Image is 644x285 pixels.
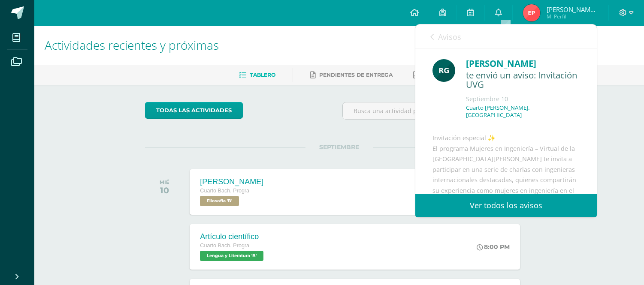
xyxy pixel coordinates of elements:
div: MIÉ [160,179,169,185]
div: te envió un aviso: Invitación UVG [466,70,580,90]
span: Actividades recientes y próximas [45,37,219,53]
div: Septiembre 10 [466,95,580,103]
div: [PERSON_NAME] [200,177,263,186]
div: Artículo científico [200,232,266,241]
img: 88845ed207c9c08fecdc93b6eb9ce784.png [523,4,540,21]
a: todas las Actividades [145,102,243,119]
span: Tablero [250,72,275,78]
span: Mi Perfil [547,13,598,20]
img: 24ef3269677dd7dd963c57b86ff4a022.png [432,59,455,82]
p: Cuarto [PERSON_NAME]. [GEOGRAPHIC_DATA] [466,104,580,119]
div: [PERSON_NAME] [466,57,580,70]
div: 10 [160,185,169,195]
span: Cuarto Bach. Progra [200,243,249,249]
a: Tablero [239,68,275,82]
span: Avisos [438,32,461,42]
input: Busca una actividad próxima aquí... [343,102,533,119]
span: SEPTIEMBRE [305,143,373,151]
div: 8:00 PM [477,243,510,251]
a: Entregadas [413,68,460,82]
span: Lengua y Literatura 'B' [200,251,263,261]
span: Cuarto Bach. Progra [200,188,249,194]
span: Pendientes de entrega [319,72,393,78]
span: Filosofía 'B' [200,196,239,206]
a: Pendientes de entrega [310,68,393,82]
span: [PERSON_NAME] [PERSON_NAME] [PERSON_NAME] [547,5,598,14]
a: Ver todos los avisos [415,194,597,217]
